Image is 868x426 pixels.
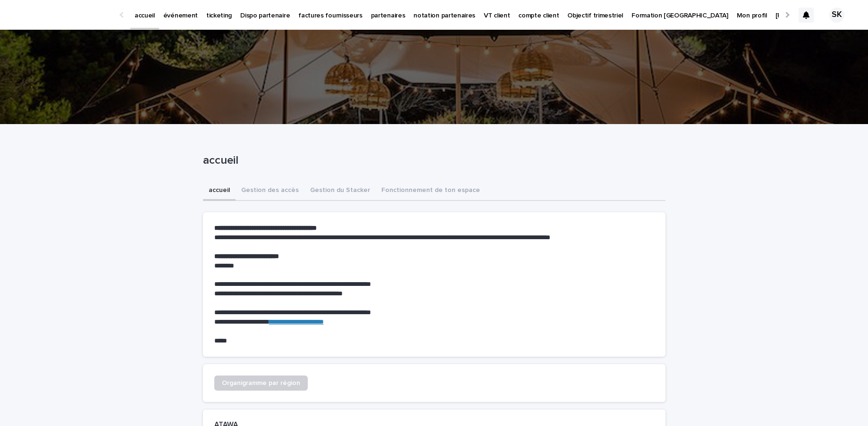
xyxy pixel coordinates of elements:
button: Gestion des accès [236,181,304,201]
button: accueil [203,181,236,201]
button: Fonctionnement de ton espace [376,181,486,201]
span: Organigramme par région [222,380,300,386]
p: accueil [203,154,662,167]
a: Organigramme par région [214,376,308,391]
img: Ls34BcGeRexTGTNfXpUC [19,6,110,25]
div: SK [829,8,844,23]
button: Gestion du Stacker [304,181,376,201]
